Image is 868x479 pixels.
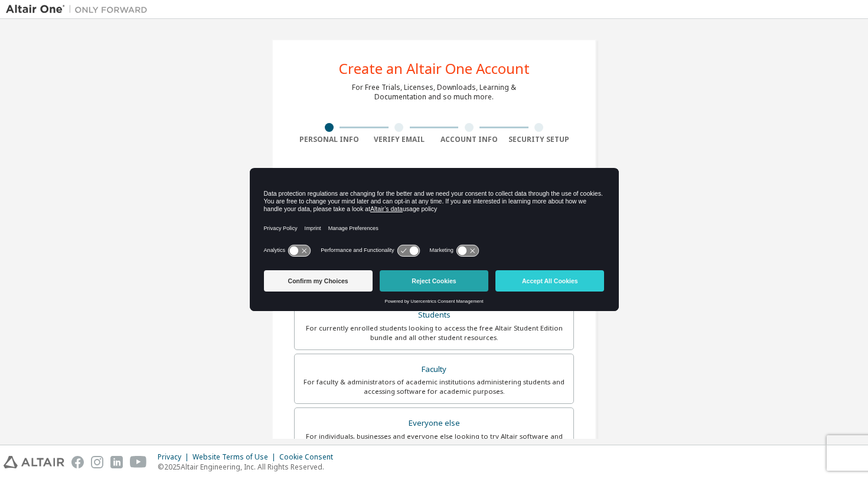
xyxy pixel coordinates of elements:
div: Privacy [158,452,192,462]
img: youtube.svg [130,456,147,468]
div: For Free Trials, Licenses, Downloads, Learning & Documentation and so much more. [352,83,516,102]
img: instagram.svg [91,456,103,468]
div: Security Setup [504,135,575,144]
div: Verify Email [364,135,435,144]
div: Faculty [302,361,566,378]
img: Altair One [6,4,154,15]
div: Cookie Consent [279,452,340,462]
img: altair_logo.svg [4,456,64,468]
div: For faculty & administrators of academic institutions administering students and accessing softwa... [302,377,566,396]
div: Everyone else [302,415,566,432]
div: Create an Altair One Account [339,62,530,76]
div: Account Info [434,135,504,144]
div: For currently enrolled students looking to access the free Altair Student Edition bundle and all ... [302,323,566,342]
img: linkedin.svg [110,456,123,468]
div: For individuals, businesses and everyone else looking to try Altair software and explore our prod... [302,432,566,451]
div: Students [302,307,566,323]
div: Website Terms of Use [192,452,279,462]
img: facebook.svg [71,456,84,468]
p: © 2025 Altair Engineering, Inc. All Rights Reserved. [158,462,340,472]
div: Personal Info [294,135,364,144]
